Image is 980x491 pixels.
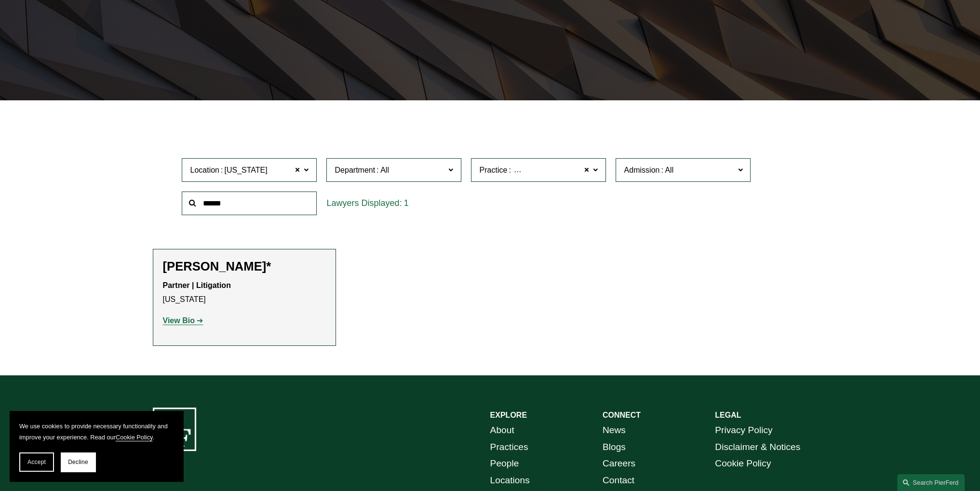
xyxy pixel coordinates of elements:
[715,439,800,456] a: Disclaimer & Notices
[715,411,741,419] strong: LEGAL
[715,422,772,439] a: Privacy Policy
[335,166,375,174] span: Department
[224,164,267,177] span: [US_STATE]
[10,411,183,481] section: Cookie banner
[116,434,153,441] a: Cookie Policy
[163,316,203,325] a: View Bio
[68,459,88,465] span: Decline
[61,452,95,472] button: Decline
[897,474,965,491] a: Search this site
[190,166,219,174] span: Location
[490,422,514,439] a: About
[603,411,641,419] strong: CONNECT
[163,259,326,274] h2: [PERSON_NAME]*
[27,459,46,465] span: Accept
[715,455,771,472] a: Cookie Policy
[19,452,54,472] button: Accept
[163,279,326,307] p: [US_STATE]
[490,472,530,489] a: Locations
[512,164,622,177] span: Transactional Liability Insurance
[163,316,195,325] strong: View Bio
[490,455,519,472] a: People
[490,411,527,419] strong: EXPLORE
[603,455,635,472] a: Careers
[163,281,231,289] strong: Partner | Litigation
[603,422,626,439] a: News
[490,439,528,456] a: Practices
[624,166,659,174] span: Admission
[479,166,507,174] span: Practice
[603,439,626,456] a: Blogs
[404,198,409,208] span: 1
[603,472,634,489] a: Contact
[19,421,174,443] p: We use cookies to provide necessary functionality and improve your experience. Read our .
